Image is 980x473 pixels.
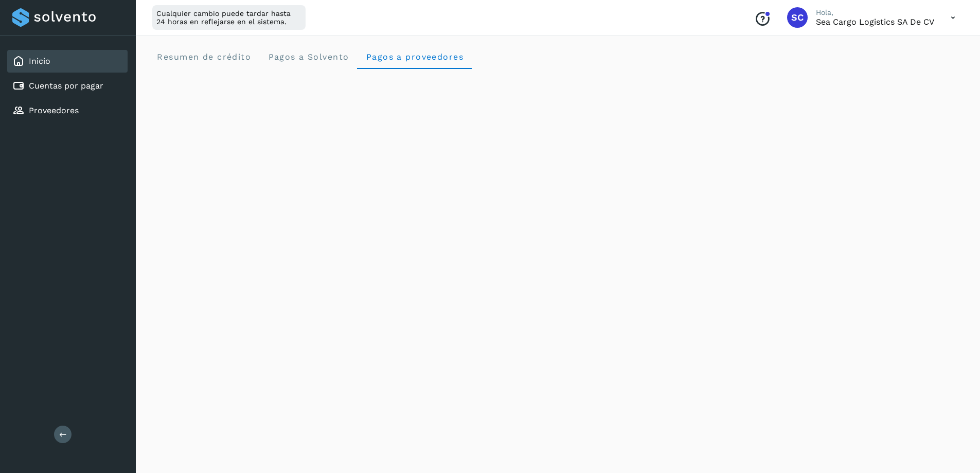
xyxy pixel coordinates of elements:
span: Resumen de crédito [156,52,251,62]
div: Cuentas por pagar [7,75,128,97]
div: Inicio [7,50,128,73]
span: Pagos a proveedores [365,52,464,62]
div: Cualquier cambio puede tardar hasta 24 horas en reflejarse en el sistema. [152,5,306,30]
a: Inicio [29,56,50,66]
a: Proveedores [29,106,79,115]
p: Sea Cargo Logistics SA de CV [816,17,934,27]
a: Cuentas por pagar [29,81,103,91]
div: Proveedores [7,99,128,122]
p: Hola, [816,8,934,17]
span: Pagos a Solvento [268,52,349,62]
